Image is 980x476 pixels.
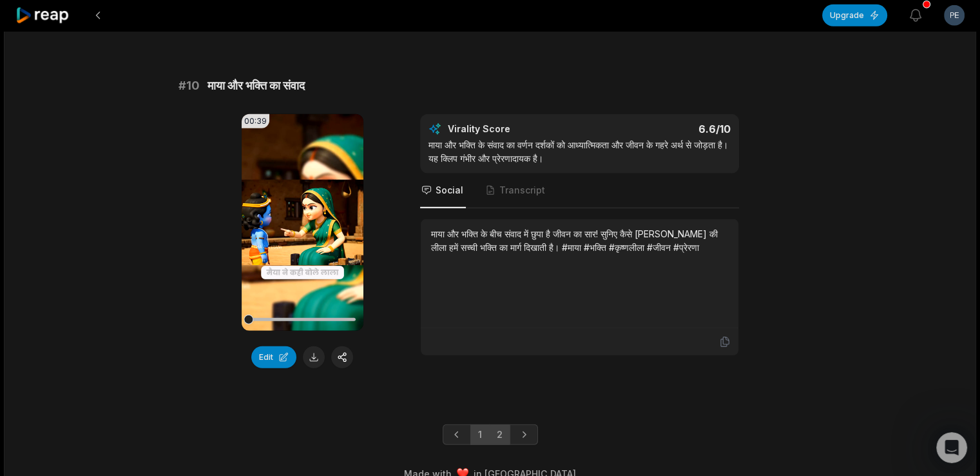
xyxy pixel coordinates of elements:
span: # 10 [178,77,200,95]
span: Transcript [499,184,545,197]
a: Next page [510,424,538,445]
a: Page 2 [489,424,510,445]
nav: Tabs [420,174,739,208]
span: Social [436,184,463,197]
iframe: Intercom live chat [936,432,967,463]
ul: Pagination [443,424,538,445]
div: माया और भक्ति के बीच संवाद में छुपा है जीवन का सार! सुनिए कैसे [PERSON_NAME] की लीला हमें सच्ची भ... [431,227,728,254]
button: Edit [251,346,296,368]
span: माया और भक्ति का संवाद [207,77,305,95]
button: Upgrade [822,5,887,26]
div: Virality Score [448,123,586,135]
a: Page 1 is your current page [470,424,490,445]
video: Your browser does not support mp4 format. [242,114,363,331]
a: Previous page [443,424,471,445]
div: 6.6 /10 [592,123,731,135]
div: माया और भक्ति के संवाद का वर्णन दर्शकों को आध्यात्मिकता और जीवन के गहरे अर्थ से जोड़ता है। यह क्ल... [428,138,731,165]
